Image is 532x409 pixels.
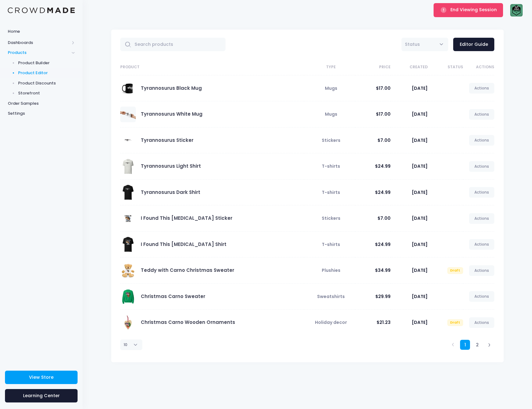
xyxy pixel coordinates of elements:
span: T-shirts [322,163,340,169]
img: Logo [8,7,75,13]
a: Editor Guide [453,38,494,51]
span: $7.00 [378,215,391,221]
span: Mugs [325,111,337,117]
a: Actions [469,265,495,276]
span: Stickers [322,215,340,221]
a: Tyrannosurus Dark Shirt [141,189,200,195]
span: Home [8,28,75,35]
span: $7.00 [378,137,391,143]
span: View Store [29,374,54,380]
a: Tyrannosurus White Mug [141,111,202,117]
th: Product: activate to sort column ascending [120,59,304,75]
span: $24.99 [375,189,391,195]
img: User [510,4,523,17]
span: $17.00 [376,85,391,91]
span: Plushies [322,267,340,273]
a: Actions [469,135,495,146]
span: T-shirts [322,241,340,248]
a: Actions [469,239,495,250]
a: Actions [469,187,495,198]
th: Created: activate to sort column ascending [391,59,427,75]
span: $29.99 [375,293,391,300]
a: Actions [469,109,495,120]
span: Product Editor [18,70,75,76]
a: Tyrannosurus Sticker [141,137,193,143]
a: I Found This [MEDICAL_DATA] Sticker [141,215,232,221]
input: Search products [120,38,226,51]
span: Status [405,41,420,47]
a: 2 [472,340,482,350]
span: [DATE] [412,241,428,248]
a: Teddy with Carno Christmas Sweater [141,267,234,273]
span: [DATE] [412,137,428,143]
span: Learning Center [23,392,60,399]
span: [DATE] [412,267,428,273]
span: $34.99 [375,267,391,273]
button: End Viewing Session [434,3,503,17]
a: 1 [460,340,470,350]
a: I Found This [MEDICAL_DATA] Shirt [141,241,226,248]
span: $24.99 [375,241,391,248]
span: Settings [8,110,75,117]
span: Status [401,38,448,51]
span: [DATE] [412,163,428,169]
span: Products [8,50,69,56]
a: Tyrannosurus Light Shirt [141,163,201,169]
span: Draft [447,267,463,274]
a: Christmas Carno Wooden Ornaments [141,319,235,325]
span: Storefront [18,90,75,96]
th: Price: activate to sort column ascending [355,59,391,75]
th: Status: activate to sort column ascending [428,59,463,75]
span: $24.99 [375,163,391,169]
span: [DATE] [412,189,428,195]
span: T-shirts [322,189,340,195]
span: [DATE] [412,85,428,91]
span: $21.23 [377,319,391,325]
span: Product Discounts [18,80,75,86]
a: Tyrannosurus Black Mug [141,85,202,91]
a: Christmas Carno Sweater [141,293,205,300]
span: End Viewing Session [450,7,497,13]
span: Dashboards [8,40,69,46]
span: Draft [447,319,463,326]
span: Order Samples [8,100,75,107]
span: [DATE] [412,293,428,300]
span: $17.00 [376,111,391,117]
a: Actions [469,213,495,224]
a: Actions [469,161,495,172]
span: Sweatshirts [317,293,345,300]
span: Mugs [325,85,337,91]
span: Holiday decor [315,319,347,325]
span: [DATE] [412,319,428,325]
span: Product Builder [18,60,75,66]
a: View Store [5,371,78,384]
a: Actions [469,291,495,302]
th: Actions: activate to sort column ascending [463,59,495,75]
a: Actions [469,83,495,94]
span: Stickers [322,137,340,143]
span: [DATE] [412,111,428,117]
a: Learning Center [5,389,78,402]
th: Type: activate to sort column ascending [304,59,355,75]
a: Actions [469,317,495,328]
span: [DATE] [412,215,428,221]
span: Status [405,41,420,48]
